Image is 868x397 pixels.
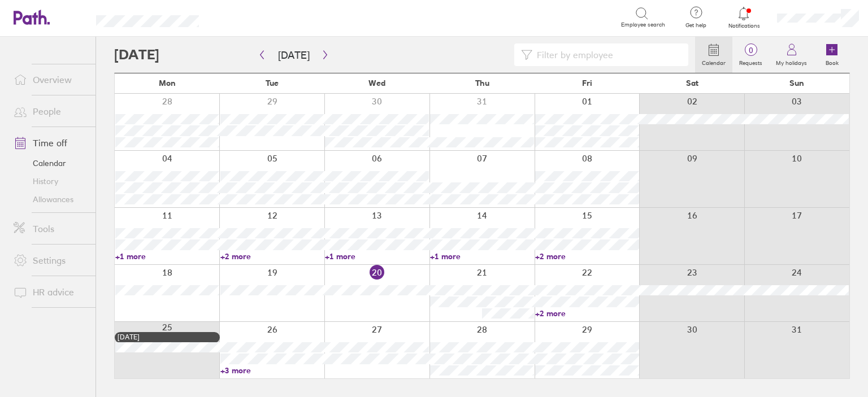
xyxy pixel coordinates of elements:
[5,100,96,123] a: People
[118,333,217,341] div: [DATE]
[582,78,592,88] span: Fri
[726,6,762,29] a: Notifications
[769,56,814,67] label: My holidays
[814,37,850,73] a: Book
[5,217,96,240] a: Tools
[159,78,176,88] span: Mon
[115,251,219,261] a: +1 more
[5,154,96,172] a: Calendar
[769,37,814,73] a: My holidays
[220,251,324,261] a: +2 more
[5,249,96,272] a: Settings
[475,78,489,88] span: Thu
[532,44,682,66] input: Filter by employee
[5,132,96,154] a: Time off
[220,365,324,376] a: +3 more
[535,308,639,319] a: +2 more
[621,21,665,28] span: Employee search
[368,78,385,88] span: Wed
[269,46,319,64] button: [DATE]
[732,46,769,55] span: 0
[266,78,279,88] span: Tue
[430,251,534,261] a: +1 more
[686,78,698,88] span: Sat
[732,56,769,67] label: Requests
[5,190,96,208] a: Allowances
[5,172,96,190] a: History
[726,23,762,29] span: Notifications
[678,22,714,29] span: Get help
[535,251,639,261] a: +2 more
[732,37,769,73] a: 0Requests
[695,37,732,73] a: Calendar
[229,12,258,22] div: Search
[789,78,804,88] span: Sun
[695,56,732,67] label: Calendar
[5,68,96,91] a: Overview
[5,281,96,303] a: HR advice
[819,56,845,67] label: Book
[325,251,429,261] a: +1 more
